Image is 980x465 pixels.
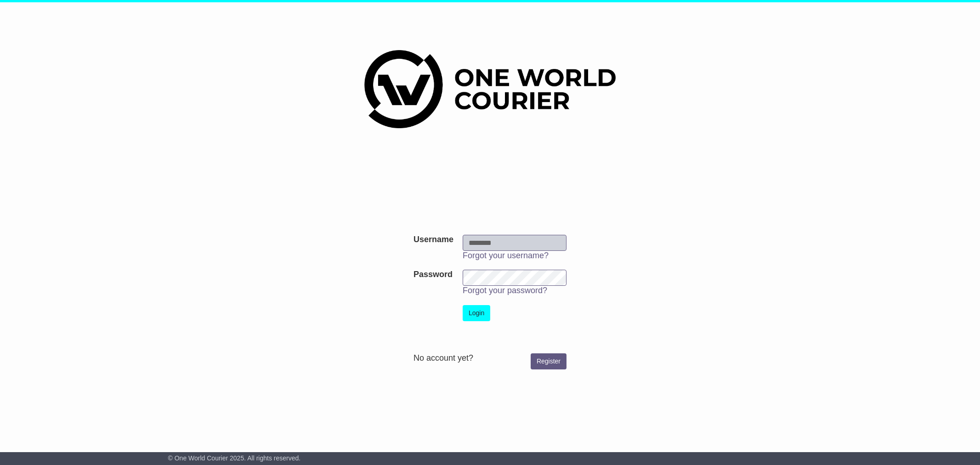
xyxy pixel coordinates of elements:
button: Login [463,305,490,321]
label: Username [414,235,453,245]
span: © One World Courier 2025. All rights reserved. [168,454,301,462]
img: One World [364,50,615,128]
a: Forgot your username? [463,251,549,260]
div: No account yet? [414,353,566,363]
a: Forgot your password? [463,286,547,295]
a: Register [531,353,566,369]
label: Password [414,270,453,280]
